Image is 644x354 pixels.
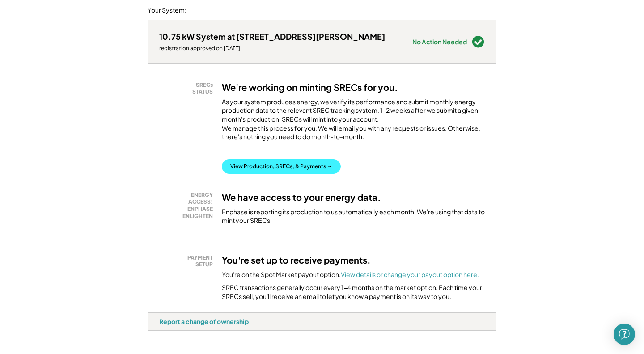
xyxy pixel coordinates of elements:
[222,208,485,225] div: Enphase is reporting its production to us automatically each month. We're using that data to mint...
[148,331,178,334] div: u4sudp6v - MD 1.5x (BT)
[159,31,385,42] div: 10.75 kW System at [STREET_ADDRESS][PERSON_NAME]
[222,192,381,203] h3: We have access to your energy data.
[412,38,467,45] div: No Action Needed
[164,192,213,219] div: ENERGY ACCESS: ENPHASE ENLIGHTEN
[222,270,479,279] div: You're on the Spot Market payout option.
[222,283,485,301] div: SREC transactions generally occur every 1-4 months on the market option. Each time your SRECs sel...
[159,45,385,52] div: registration approved on [DATE]
[222,159,341,174] button: View Production, SRECs, & Payments →
[341,270,479,278] a: View details or change your payout option here.
[164,254,213,268] div: PAYMENT SETUP
[222,81,398,93] h3: We're working on minting SRECs for you.
[222,98,485,146] div: As your system produces energy, we verify its performance and submit monthly energy production da...
[159,317,249,325] div: Report a change of ownership
[222,254,371,266] h3: You're set up to receive payments.
[148,6,186,15] div: Your System:
[614,324,635,345] div: Open Intercom Messenger
[164,81,213,95] div: SRECs STATUS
